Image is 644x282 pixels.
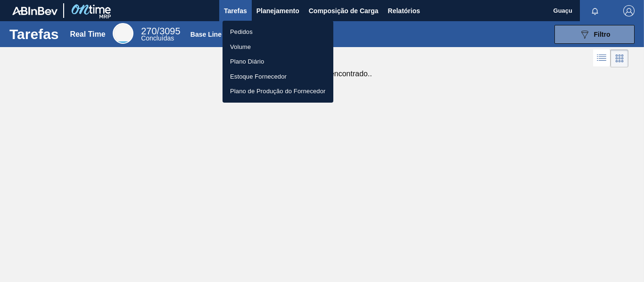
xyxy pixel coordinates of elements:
a: Pedidos [223,24,333,40]
a: Plano de Produção do Fornecedor [223,84,333,99]
a: Plano Diário [223,54,333,69]
a: Volume [223,40,333,55]
a: Estoque Fornecedor [223,69,333,84]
